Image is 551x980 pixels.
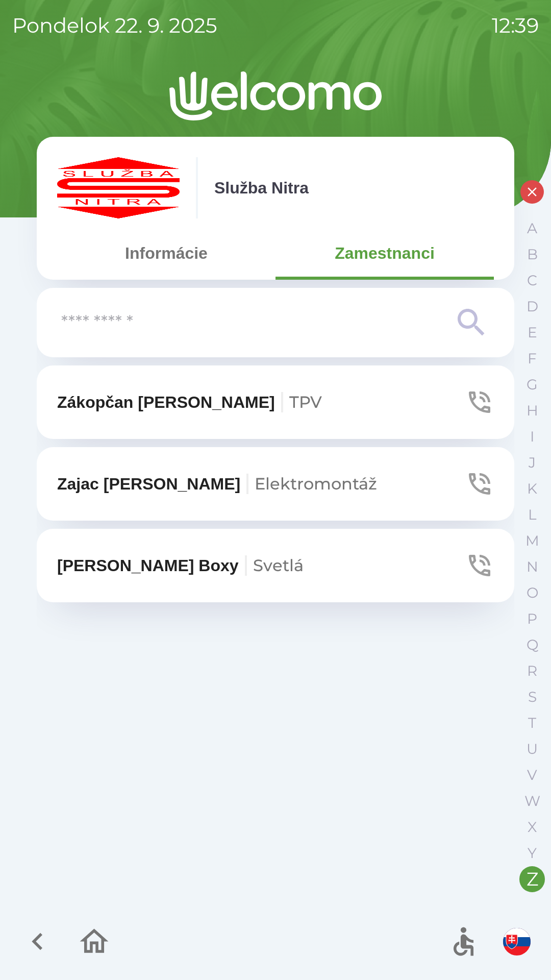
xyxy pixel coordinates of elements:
span: TPV [289,392,322,412]
button: Zamestnanci [275,235,494,272]
img: Logo [37,71,514,120]
span: Svetlá [253,555,304,575]
button: Informácie [57,235,275,272]
p: Zákopčan [PERSON_NAME] [57,390,322,414]
button: Zákopčan [PERSON_NAME]TPV [37,365,514,439]
p: [PERSON_NAME] Boxy [57,553,304,578]
button: Zajac [PERSON_NAME]Elektromontáž [37,447,514,521]
p: 12:39 [492,10,539,41]
p: Zajac [PERSON_NAME] [57,472,377,496]
p: Služba Nitra [214,176,309,200]
img: sk flag [503,928,531,955]
button: [PERSON_NAME] BoxySvetlá [37,529,514,602]
img: c55f63fc-e714-4e15-be12-dfeb3df5ea30.png [57,157,180,218]
span: Elektromontáž [255,474,377,494]
p: pondelok 22. 9. 2025 [12,10,217,41]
